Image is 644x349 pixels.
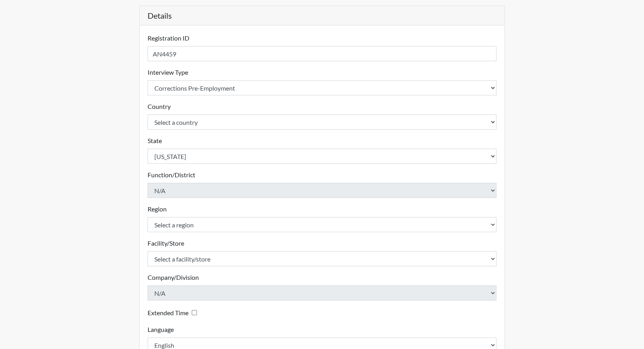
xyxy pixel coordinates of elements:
label: Extended Time [148,308,189,318]
label: Company/Division [148,273,199,282]
label: Function/District [148,170,195,180]
label: State [148,136,162,145]
label: Interview Type [148,68,188,77]
input: Insert a Registration ID, which needs to be a unique alphanumeric value for each interviewee [148,46,497,61]
div: Checking this box will provide the interviewee with an accomodation of extra time to answer each ... [148,307,200,318]
label: Facility/Store [148,238,184,248]
h5: Details [140,6,505,25]
label: Country [148,102,171,111]
label: Region [148,204,167,214]
label: Language [148,325,174,334]
label: Registration ID [148,33,189,43]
